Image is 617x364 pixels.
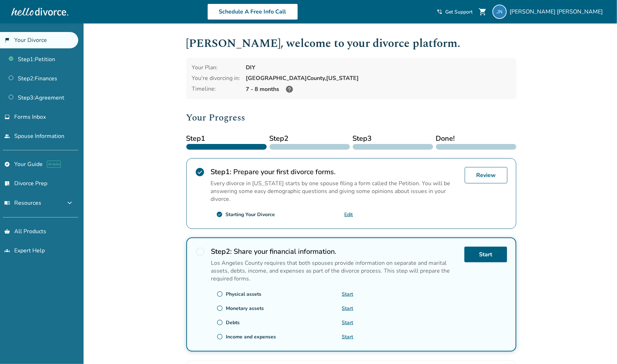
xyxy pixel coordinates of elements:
[226,305,264,312] div: Monetary assets
[226,333,276,340] div: Income and expenses
[4,200,10,206] span: menu_book
[478,7,487,16] span: shopping_cart
[192,64,240,71] div: Your Plan:
[342,333,353,340] a: Start
[445,9,473,15] span: Get Support
[211,180,459,203] p: Every divorce in [US_STATE] starts by one spouse filing a form called the Petition. You will be a...
[217,291,223,297] span: radio_button_unchecked
[4,199,41,207] span: Resources
[493,5,507,19] img: jeannguyen3@gmail.com
[4,114,10,120] span: inbox
[345,211,353,218] a: Edit
[207,4,298,20] a: Schedule A Free Info Call
[186,133,267,144] span: Step 1
[342,291,353,298] a: Start
[4,161,10,167] span: explore
[353,133,433,144] span: Step 3
[211,247,232,256] strong: Step 2 :
[246,74,511,82] div: [GEOGRAPHIC_DATA] County, [US_STATE]
[4,181,10,186] span: list_alt_check
[226,319,240,326] div: Debts
[192,85,240,93] div: Timeline:
[4,248,10,253] span: groups
[65,199,74,207] span: expand_more
[510,8,606,16] span: [PERSON_NAME] [PERSON_NAME]
[246,64,511,71] div: DIY
[342,319,353,326] a: Start
[211,247,459,256] h2: Share your financial information.
[186,35,516,52] h1: [PERSON_NAME] , welcome to your divorce platform.
[342,305,353,312] a: Start
[217,211,223,218] span: check_circle
[4,133,10,139] span: people
[47,161,61,168] span: AI beta
[217,333,223,340] span: radio_button_unchecked
[217,305,223,311] span: radio_button_unchecked
[186,111,516,125] h2: Your Progress
[246,85,511,93] div: 7 - 8 months
[464,247,507,262] a: Start
[211,167,232,177] strong: Step 1 :
[4,229,10,234] span: shopping_basket
[211,259,459,283] p: Los Angeles County requires that both spouses provide information on separate and marital assets,...
[217,319,223,326] span: radio_button_unchecked
[437,9,473,15] a: phone_in_talkGet Support
[4,37,10,43] span: flag_2
[196,247,206,257] span: radio_button_unchecked
[226,291,262,298] div: Physical assets
[192,74,240,82] div: You're divorcing in:
[436,133,516,144] span: Done!
[14,113,46,121] span: Forms Inbox
[195,167,205,177] span: check_circle
[211,167,459,177] h2: Prepare your first divorce forms.
[437,9,442,15] span: phone_in_talk
[465,167,507,183] a: Review
[270,133,350,144] span: Step 2
[581,330,617,364] iframe: Chat Widget
[226,211,275,218] div: Starting Your Divorce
